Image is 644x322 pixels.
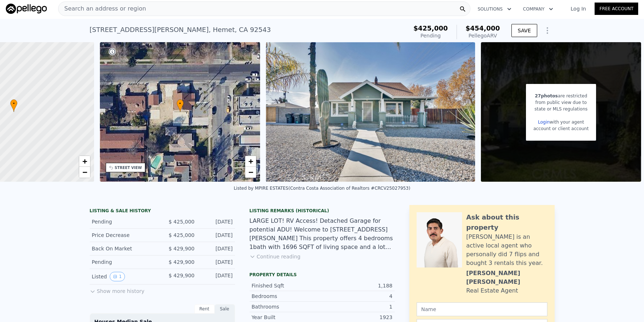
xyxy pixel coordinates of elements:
span: $ 429,900 [169,259,194,265]
button: SAVE [511,24,537,37]
span: with your agent [550,120,584,125]
div: Ask about this property [466,212,547,233]
div: are restricted [533,93,588,99]
a: Free Account [595,3,638,15]
a: Zoom out [79,167,90,178]
span: $ 429,900 [169,273,194,278]
div: LISTING & SALE HISTORY [90,208,235,215]
button: Company [517,3,559,16]
div: 1 [322,303,393,310]
button: Solutions [472,3,517,16]
div: 1,188 [322,282,393,289]
div: • [177,99,184,112]
span: • [10,100,17,107]
div: account or client account [533,125,588,132]
span: 27 photos [535,93,558,98]
a: Zoom in [245,156,256,167]
div: Listing Remarks (Historical) [250,208,395,214]
button: View historical data [110,272,125,281]
span: $ 425,000 [169,232,194,238]
img: Pellego [6,4,47,14]
div: [DATE] [201,272,233,281]
div: Pending [92,218,157,225]
div: Finished Sqft [252,282,322,289]
div: Pellego ARV [466,32,500,39]
a: Login [538,120,550,125]
button: Show Options [540,23,555,38]
div: STREET VIEW [115,165,142,170]
div: Pending [92,258,157,266]
div: Back On Market [92,245,157,252]
div: Listed by MPIRE ESTATES (Contra Costa Association of Realtors #CRCV25027953) [234,186,410,191]
input: Name [417,302,547,316]
a: Log In [562,5,595,12]
span: + [248,157,253,166]
div: Sale [215,304,235,314]
div: [PERSON_NAME] is an active local agent who personally did 7 flips and bought 3 rentals this year. [466,233,547,267]
div: [DATE] [201,232,233,239]
div: Real Estate Agent [466,286,518,295]
div: from public view due to [533,99,588,106]
button: Show more history [90,285,145,295]
div: [DATE] [201,218,233,225]
span: $ 429,900 [169,246,194,251]
div: [DATE] [201,258,233,266]
span: − [82,168,87,177]
div: state or MLS regulations [533,106,588,112]
img: Sale: 166048487 Parcel: 26120866 [266,42,475,182]
div: LARGE LOT! RV Access! Detached Garage for potential ADU! Welcome to [STREET_ADDRESS][PERSON_NAME]... [250,217,395,251]
div: [DATE] [201,245,233,252]
div: [STREET_ADDRESS][PERSON_NAME] , Hemet , CA 92543 [90,25,271,35]
button: Continue reading [250,253,301,260]
span: $ 425,000 [169,219,194,225]
div: Listed [92,272,157,281]
span: − [248,168,253,177]
div: Rent [194,304,215,314]
div: 4 [322,293,393,300]
span: $454,000 [466,24,500,32]
a: Zoom in [79,156,90,167]
span: $425,000 [413,24,448,32]
div: • [10,99,17,112]
div: Bedrooms [252,293,322,300]
div: Bathrooms [252,303,322,310]
div: Pending [413,32,448,39]
a: Zoom out [245,167,256,178]
div: Year Built [252,314,322,321]
span: • [177,100,184,107]
span: + [82,157,87,166]
div: 1923 [322,314,393,321]
div: Price Decrease [92,232,157,239]
div: Property details [250,272,395,278]
div: [PERSON_NAME] [PERSON_NAME] [466,269,547,286]
span: Search an address or region [58,4,146,13]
